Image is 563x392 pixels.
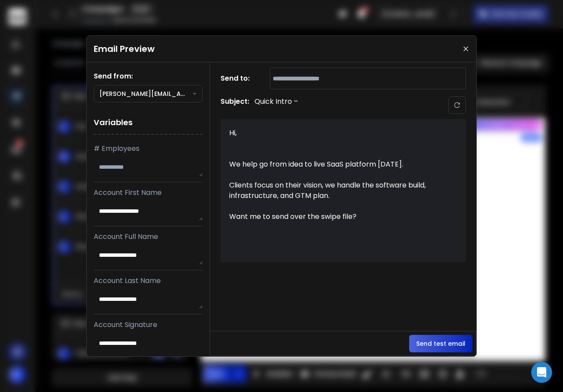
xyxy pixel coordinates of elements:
[94,143,203,154] p: # Employees
[220,73,255,84] h1: Send to:
[99,89,192,98] p: [PERSON_NAME][EMAIL_ADDRESS][DOMAIN_NAME]
[229,159,447,170] div: We help go from idea to live SaaS platform [DATE].
[94,43,155,55] h1: Email Preview
[531,362,552,383] div: Open Intercom Messenger
[94,232,203,242] p: Account Full Name
[94,71,203,82] h1: Send from:
[409,335,472,352] button: Send test email
[254,96,298,114] p: Quick Intro –
[229,180,447,201] div: Clients focus on their vision, we handle the software build, infrastructure, and GTM plan.
[94,111,203,135] h1: Variables
[229,128,447,138] div: Hi,
[94,276,203,286] p: Account Last Name
[220,96,249,114] h1: Subject:
[94,320,203,330] p: Account Signature
[229,211,447,222] div: Want me to send over the swipe file?
[94,187,203,198] p: Account First Name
